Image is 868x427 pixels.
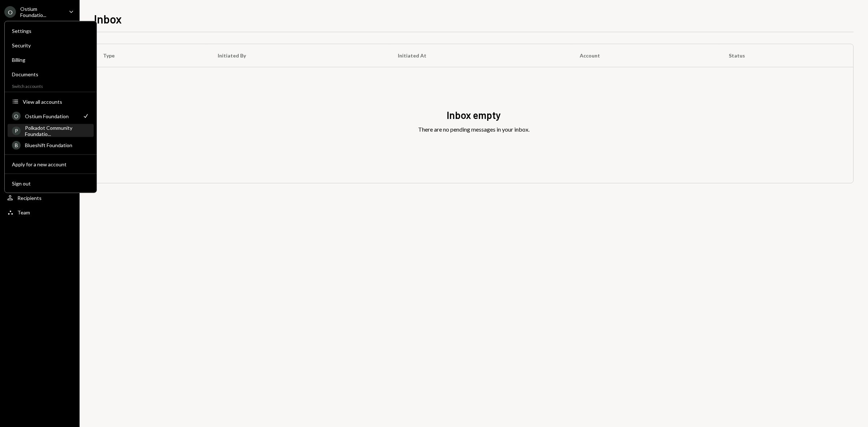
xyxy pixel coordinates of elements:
div: O [4,6,16,18]
a: Billing [8,53,94,66]
div: Blueshift Foundation [25,142,89,148]
div: Recipients [17,195,42,201]
a: Documents [8,68,94,81]
div: Switch accounts [5,82,97,89]
div: Documents [12,71,89,77]
a: Recipients [4,191,75,204]
a: PPolkadot Community Foundatio... [8,124,94,137]
div: P [12,126,21,135]
div: Settings [12,28,89,34]
div: There are no pending messages in your inbox. [418,125,529,134]
th: Status [720,44,853,67]
th: Initiated At [389,44,571,67]
a: Team [4,206,75,219]
th: Initiated By [209,44,390,67]
th: Account [571,44,720,67]
h1: Inbox [94,12,122,26]
div: Sign out [12,180,89,186]
a: Security [8,39,94,52]
th: Type [94,44,209,67]
div: Ostium Foundatio... [20,6,63,18]
div: Apply for a new account [12,161,89,167]
a: Settings [8,24,94,37]
button: Apply for a new account [8,158,94,171]
div: B [12,141,21,149]
div: View all accounts [23,98,89,104]
div: Security [12,42,89,48]
div: Polkadot Community Foundatio... [25,124,89,137]
div: Team [17,209,30,215]
button: View all accounts [8,95,94,108]
div: O [12,112,21,120]
div: Ostium Foundation [25,113,78,119]
a: BBlueshift Foundation [8,138,94,151]
div: Billing [12,57,89,63]
div: Inbox empty [447,108,501,122]
button: Sign out [8,177,94,190]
